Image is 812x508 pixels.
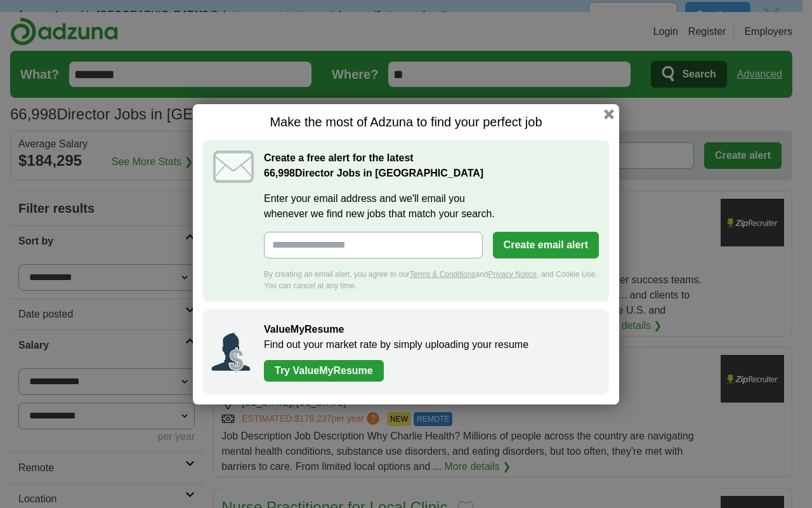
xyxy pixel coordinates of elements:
strong: Director Jobs in [GEOGRAPHIC_DATA] [264,168,483,178]
p: Find out your market rate by simply uploading your resume [264,337,596,352]
h2: ValueMyResume [264,322,596,337]
a: Privacy Notice [488,270,537,279]
span: 66,998 [264,166,295,181]
div: By creating an email alert, you agree to our and , and Cookie Use. You can cancel at any time. [264,269,599,291]
button: Create email alert [493,232,599,258]
img: icon_email.svg [213,150,254,183]
h1: Make the most of Adzuna to find your perfect job [203,114,609,130]
h2: Create a free alert for the latest [264,150,599,181]
a: Try ValueMyResume [264,360,384,382]
label: Enter your email address and we'll email you whenever we find new jobs that match your search. [264,191,599,222]
a: Terms & Conditions [409,270,475,279]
